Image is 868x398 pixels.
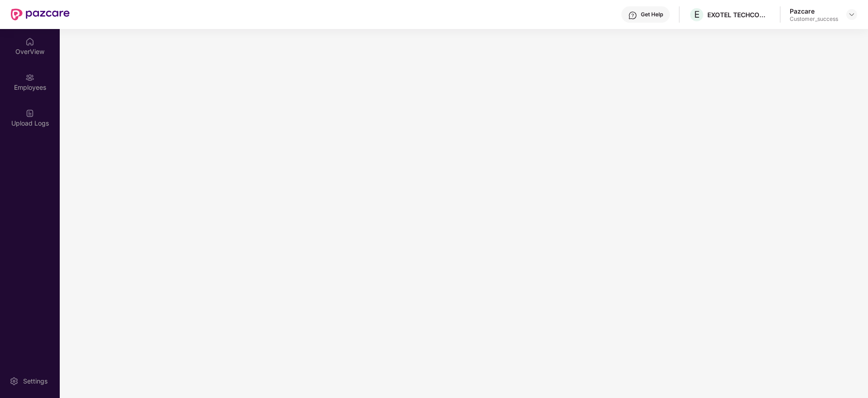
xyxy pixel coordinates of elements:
[628,11,637,20] img: svg+xml;base64,PHN2ZyBpZD0iSGVscC0zMngzMiIgeG1sbnM9Imh0dHA6Ly93d3cudzMub3JnLzIwMDAvc3ZnIiB3aWR0aD...
[25,73,34,82] img: svg+xml;base64,PHN2ZyBpZD0iRW1wbG95ZWVzIiB4bWxucz0iaHR0cDovL3d3dy53My5vcmcvMjAwMC9zdmciIHdpZHRoPS...
[25,109,34,118] img: svg+xml;base64,PHN2ZyBpZD0iVXBsb2FkX0xvZ3MiIGRhdGEtbmFtZT0iVXBsb2FkIExvZ3MiIHhtbG5zPSJodHRwOi8vd3...
[25,37,34,46] img: svg+xml;base64,PHN2ZyBpZD0iSG9tZSIgeG1sbnM9Imh0dHA6Ly93d3cudzMub3JnLzIwMDAvc3ZnIiB3aWR0aD0iMjAiIG...
[10,377,19,386] img: svg+xml;base64,PHN2ZyBpZD0iU2V0dGluZy0yMHgyMCIgeG1sbnM9Imh0dHA6Ly93d3cudzMub3JnLzIwMDAvc3ZnIiB3aW...
[848,11,855,18] img: svg+xml;base64,PHN2ZyBpZD0iRHJvcGRvd24tMzJ4MzIiIHhtbG5zPSJodHRwOi8vd3d3LnczLm9yZy8yMDAwL3N2ZyIgd2...
[790,7,838,15] div: Pazcare
[694,9,700,20] span: E
[11,9,70,20] img: New Pazcare Logo
[641,11,663,18] div: Get Help
[707,10,771,19] div: EXOTEL TECHCOM PRIVATE LIMITED
[790,15,838,23] div: Customer_success
[20,377,50,386] div: Settings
